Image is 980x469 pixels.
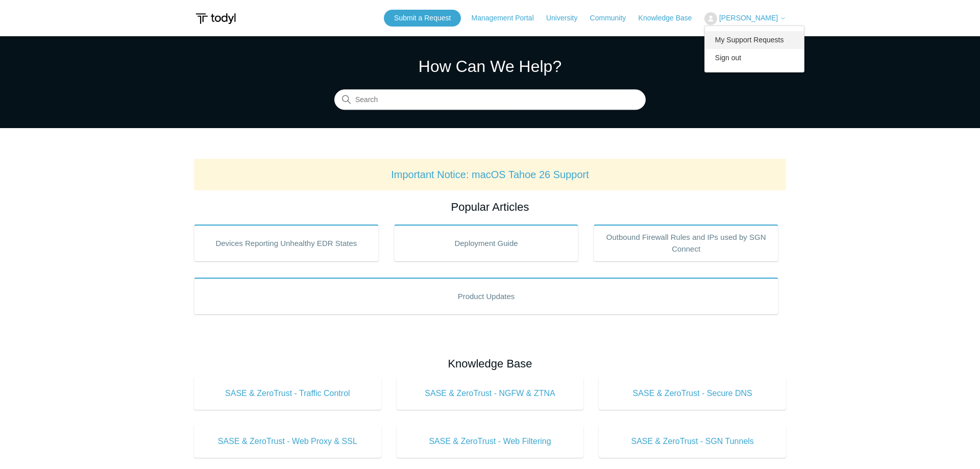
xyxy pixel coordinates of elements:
a: SASE & ZeroTrust - Web Filtering [397,425,584,458]
a: Knowledge Base [639,13,702,23]
a: Sign out [705,49,804,67]
a: Outbound Firewall Rules and IPs used by SGN Connect [594,225,778,261]
a: SASE & ZeroTrust - Web Proxy & SSL [194,425,381,458]
a: Deployment Guide [394,225,579,261]
span: SASE & ZeroTrust - Web Filtering [412,435,569,448]
span: SASE & ZeroTrust - NGFW & ZTNA [412,387,569,400]
h2: Knowledge Base [194,355,786,372]
img: Todyl Support Center Help Center home page [194,9,237,28]
a: Important Notice: macOS Tahoe 26 Support [391,169,589,180]
a: Management Portal [472,13,544,23]
span: SASE & ZeroTrust - Traffic Control [209,387,366,400]
h2: Popular Articles [194,199,786,215]
a: Community [590,13,636,23]
a: Devices Reporting Unhealthy EDR States [194,225,379,261]
a: SASE & ZeroTrust - Traffic Control [194,377,381,410]
a: University [546,13,587,23]
input: Search [334,90,646,110]
a: SASE & ZeroTrust - NGFW & ZTNA [397,377,584,410]
span: SASE & ZeroTrust - Web Proxy & SSL [209,435,366,448]
a: Submit a Request [384,10,461,27]
a: SASE & ZeroTrust - SGN Tunnels [599,425,786,458]
span: SASE & ZeroTrust - SGN Tunnels [614,435,771,448]
a: My Support Requests [705,31,804,49]
span: [PERSON_NAME] [719,14,778,22]
h1: How Can We Help? [334,54,646,79]
span: SASE & ZeroTrust - Secure DNS [614,387,771,400]
a: SASE & ZeroTrust - Secure DNS [599,377,786,410]
button: [PERSON_NAME] [704,12,786,25]
a: Product Updates [194,278,778,314]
